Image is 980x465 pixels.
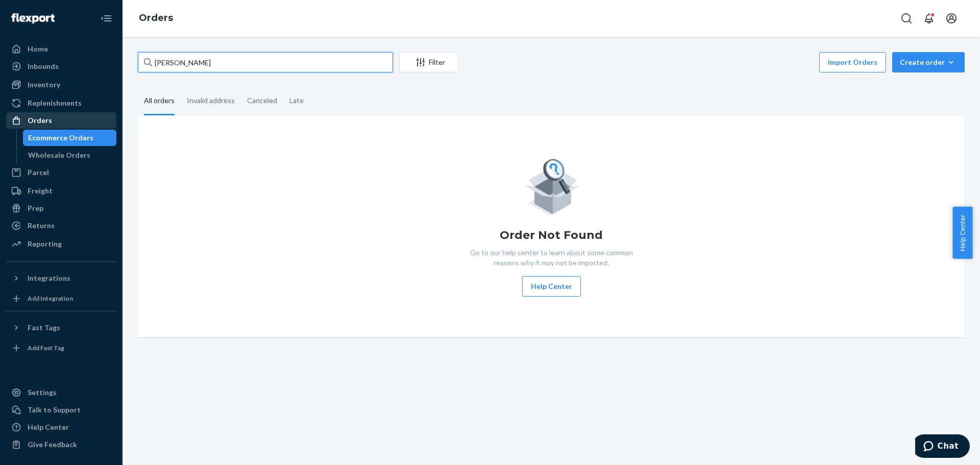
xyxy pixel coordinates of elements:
div: Wholesale Orders [28,150,90,160]
div: Inventory [28,80,60,90]
a: Inventory [6,77,116,93]
div: Freight [28,186,53,196]
input: Search orders [138,52,393,72]
button: Open Search Box [896,8,917,29]
button: Give Feedback [6,436,116,453]
h1: Order Not Found [500,227,603,243]
button: Open notifications [919,8,939,29]
a: Prep [6,200,116,216]
div: Help Center [28,422,69,432]
a: Parcel [6,164,116,181]
a: Replenishments [6,95,116,111]
a: Wholesale Orders [23,147,117,163]
a: Add Fast Tag [6,340,116,356]
div: Integrations [28,273,70,283]
a: Returns [6,217,116,234]
div: Add Integration [28,294,73,303]
button: Talk to Support [6,402,116,418]
p: Go to our help center to learn about some common reasons why it may not be imported. [462,248,641,268]
a: Inbounds [6,58,116,75]
a: Settings [6,384,116,401]
button: Import Orders [819,52,886,72]
a: Reporting [6,236,116,252]
a: Freight [6,183,116,199]
a: Orders [139,12,173,23]
button: Help Center [952,207,972,259]
img: Flexport logo [11,13,55,23]
div: Reporting [28,239,62,249]
img: Empty list [524,156,579,215]
div: Late [289,87,304,114]
div: Create order [900,57,957,67]
div: All orders [144,87,175,115]
a: Ecommerce Orders [23,130,117,146]
button: Integrations [6,270,116,286]
div: Settings [28,387,57,398]
button: Close Navigation [96,8,116,29]
button: Filter [399,52,458,72]
div: Inbounds [28,61,59,71]
a: Help Center [6,419,116,435]
button: Open account menu [941,8,962,29]
div: Talk to Support [28,405,81,415]
div: Home [28,44,48,54]
button: Create order [892,52,965,72]
div: Canceled [247,87,277,114]
div: Give Feedback [28,439,77,450]
a: Add Integration [6,290,116,307]
div: Invalid address [187,87,235,114]
div: Orders [28,115,52,126]
div: Add Fast Tag [28,344,64,352]
div: Filter [400,57,458,67]
div: Ecommerce Orders [28,133,93,143]
a: Home [6,41,116,57]
a: Orders [6,112,116,129]
button: Fast Tags [6,320,116,336]
div: Prep [28,203,43,213]
button: Help Center [522,276,581,297]
ol: breadcrumbs [131,4,181,33]
div: Parcel [28,167,49,178]
iframe: Opens a widget where you can chat to one of our agents [915,434,970,460]
div: Returns [28,221,55,231]
div: Fast Tags [28,323,60,333]
div: Replenishments [28,98,82,108]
